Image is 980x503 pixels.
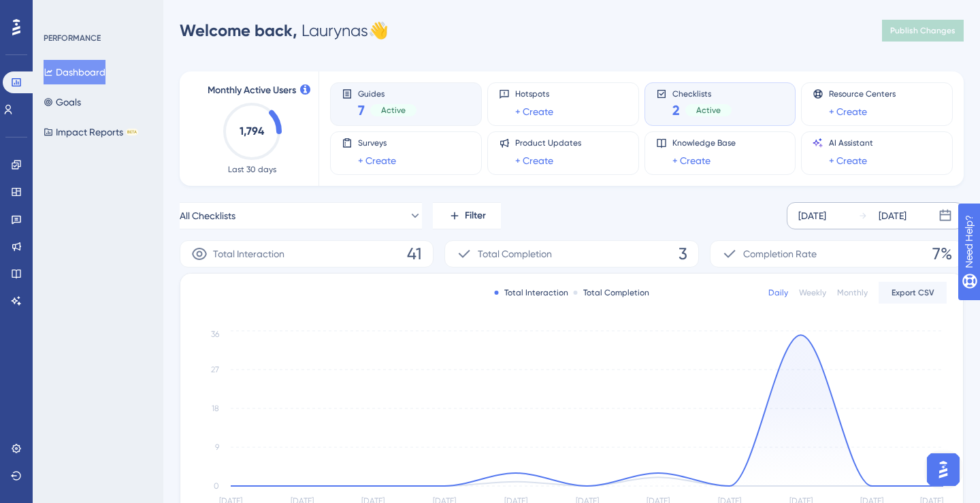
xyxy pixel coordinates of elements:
span: Knowledge Base [672,137,736,148]
tspan: 0 [214,481,219,491]
a: + Create [829,103,867,120]
tspan: 18 [212,404,219,413]
span: Completion Rate [743,246,817,262]
span: Active [381,105,406,116]
span: Welcome back, [180,20,297,40]
tspan: 36 [211,329,219,339]
div: Daily [768,287,788,298]
span: AI Assistant [829,137,873,148]
span: Surveys [358,137,396,148]
span: 3 [679,243,687,265]
button: Impact ReportsBETA [44,120,138,144]
span: Filter [465,208,486,224]
button: Dashboard [44,60,105,84]
div: Weekly [799,287,826,298]
span: Hotspots [515,88,553,99]
div: Total Interaction [495,287,568,298]
div: [DATE] [879,208,906,224]
span: All Checklists [180,208,235,224]
span: Resource Centers [829,88,896,99]
span: Total Completion [478,246,552,262]
a: + Create [515,152,553,169]
a: + Create [829,152,867,169]
button: Filter [433,202,501,229]
div: Laurynas 👋 [180,20,389,42]
span: Active [696,105,721,116]
button: All Checklists [180,202,422,229]
span: 7% [932,243,952,265]
span: Guides [358,88,416,98]
tspan: 9 [215,442,219,452]
span: Checklists [672,88,732,98]
span: 2 [672,101,680,120]
span: Total Interaction [213,246,284,262]
div: Monthly [837,287,868,298]
span: Product Updates [515,137,581,148]
div: [DATE] [798,208,826,224]
text: 1,794 [240,125,265,137]
button: Export CSV [879,282,947,304]
span: 41 [407,243,422,265]
span: Export CSV [892,287,934,298]
a: + Create [515,103,553,120]
div: PERFORMANCE [44,33,101,44]
span: Need Help? [32,3,85,20]
iframe: UserGuiding AI Assistant Launcher [923,449,964,490]
button: Goals [44,90,81,114]
tspan: 27 [211,365,219,374]
span: Publish Changes [890,25,955,36]
span: Last 30 days [228,164,276,175]
a: + Create [672,152,710,169]
span: 7 [358,101,365,120]
span: Monthly Active Users [208,82,296,99]
div: Total Completion [574,287,649,298]
div: BETA [126,129,138,135]
a: + Create [358,152,396,169]
button: Publish Changes [882,20,964,42]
